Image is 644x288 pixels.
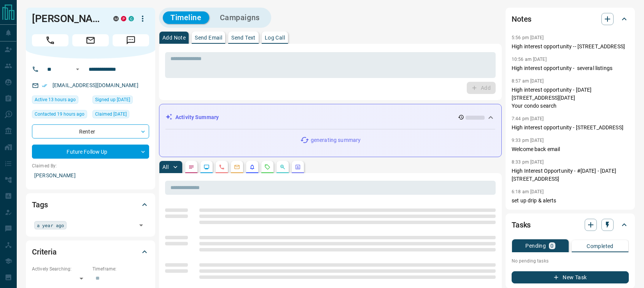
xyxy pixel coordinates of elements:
p: 9:33 pm [DATE] [512,138,544,143]
div: Wed Jan 02 2019 [92,95,149,106]
div: Thu Jan 03 2019 [92,110,149,121]
span: Call [32,34,68,46]
p: Log Call [265,35,285,40]
p: 7:44 pm [DATE] [512,116,544,121]
p: Completed [587,243,614,249]
span: a year ago [37,221,64,229]
div: Tags [32,196,149,214]
div: Renter [32,124,149,138]
p: All [162,164,169,170]
h1: [PERSON_NAME] [32,13,102,25]
div: Activity Summary [165,110,495,124]
p: 8:57 am [DATE] [512,78,544,84]
svg: Lead Browsing Activity [204,164,210,170]
p: High interest opportunity -- [STREET_ADDRESS] [512,43,629,51]
p: 0 [550,243,553,248]
p: High Interest Opportunity - #[DATE] - [DATE][STREET_ADDRESS] [512,167,629,183]
svg: Opportunities [280,164,286,170]
div: Fri Sep 12 2025 [32,95,89,106]
span: Email [72,34,109,46]
a: [EMAIL_ADDRESS][DOMAIN_NAME] [52,82,138,88]
button: Open [136,220,146,231]
div: mrloft.ca [113,16,119,21]
div: Notes [512,10,629,28]
p: No pending tasks [512,255,629,267]
p: High interest opportunity - [STREET_ADDRESS] [512,124,629,132]
svg: Notes [188,164,194,170]
svg: Agent Actions [295,164,301,170]
div: Future Follow Up [32,145,149,159]
button: New Task [512,271,629,283]
span: Claimed [DATE] [95,110,127,118]
p: Pending [525,243,546,248]
button: Open [73,65,82,74]
p: 10:56 am [DATE] [512,57,547,62]
span: Signed up [DATE] [95,96,130,103]
p: Activity Summary [175,113,219,121]
p: High interest opportunity - several listings [512,64,629,72]
svg: Emails [234,164,240,170]
p: 6:18 am [DATE] [512,189,544,194]
div: Tasks [512,216,629,234]
div: condos.ca [129,16,134,21]
p: Claimed By: [32,162,149,169]
h2: Criteria [32,246,57,258]
span: Active 13 hours ago [35,96,76,103]
p: High interest opportunity - [DATE][STREET_ADDRESS][DATE] Your condo search [512,86,629,110]
p: generating summary [311,136,361,144]
svg: Listing Alerts [249,164,255,170]
p: 5:56 pm [DATE] [512,35,544,40]
h2: Notes [512,13,531,25]
p: Send Email [195,35,222,40]
p: [PERSON_NAME] [32,169,149,182]
p: Send Text [231,35,256,40]
h2: Tags [32,199,48,211]
span: Message [113,34,149,46]
svg: Calls [219,164,225,170]
p: Timeframe: [92,266,149,272]
p: set up drip & alerts [512,197,629,205]
p: Welcome back email [512,145,629,153]
div: Criteria [32,243,149,261]
h2: Tasks [512,219,531,231]
div: property.ca [121,16,126,21]
svg: Email Verified [42,83,47,88]
p: 8:33 pm [DATE] [512,159,544,165]
p: Actively Searching: [32,266,89,272]
span: Contacted 19 hours ago [35,110,84,118]
svg: Requests [264,164,270,170]
button: Campaigns [212,11,267,24]
div: Fri Sep 12 2025 [32,110,89,121]
button: Timeline [163,11,209,24]
p: Add Note [162,35,186,40]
